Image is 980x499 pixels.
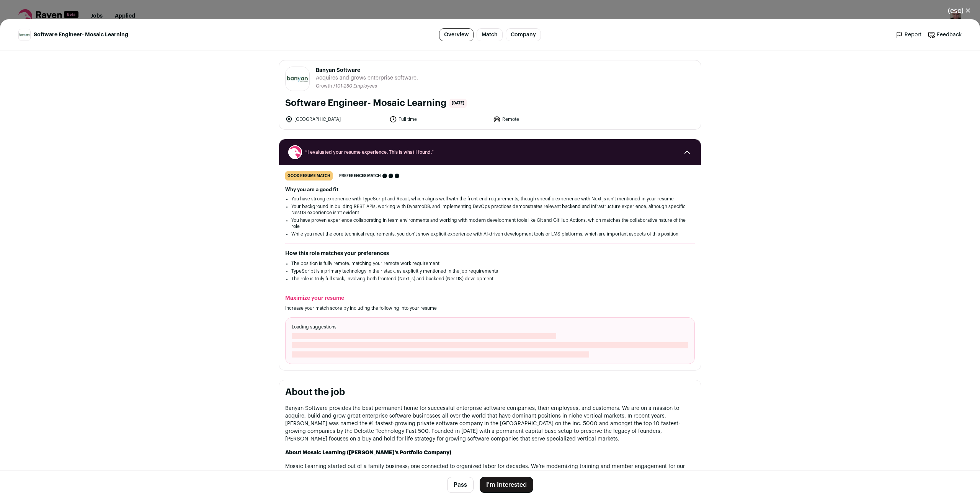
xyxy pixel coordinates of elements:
li: While you meet the core technical requirements, you don't show explicit experience with AI-driven... [291,231,689,237]
span: 101-250 Employees [335,84,377,88]
h2: How this role matches your preferences [285,250,695,257]
h2: Maximize your resume [285,294,695,302]
span: “I evaluated your resume experience. This is what I found.” [305,149,675,155]
img: 88a073db8c4e70ddeee53c5731d02bccdfb3e8399d5b5c16a85620a666a6e17f.jpg [19,29,30,41]
div: Loading suggestions [285,317,695,364]
li: Full time [389,115,489,123]
p: Increase your match score by including the following into your resume [285,305,695,311]
a: Overview [439,28,474,41]
a: Report [895,31,921,39]
span: Preferences match [339,172,381,180]
li: You have strong experience with TypeScript and React, which aligns well with the front-end requir... [291,196,689,202]
button: Close modal [939,2,980,19]
a: Feedback [928,31,962,39]
span: [DATE] [449,99,467,108]
span: Banyan Software [316,67,418,74]
h2: Why you are a good fit [285,187,695,193]
li: The position is fully remote, matching your remote work requirement [291,260,689,267]
button: I'm Interested [480,477,533,493]
li: Growth [316,83,333,89]
a: Company [506,28,541,41]
strong: About Mosaic Learning ([PERSON_NAME]’s Portfolio Company) [285,450,451,455]
li: You have proven experience collaborating in team environments and working with modern development... [291,217,689,229]
li: [GEOGRAPHIC_DATA] [285,115,385,123]
li: Your background in building REST APIs, working with DynamoDB, and implementing DevOps practices d... [291,203,689,216]
a: Match [477,28,503,41]
span: Acquires and grows enterprise software. [316,74,418,82]
p: Mosaic Learning started out of a family business; one connected to organized labor for decades. W... [285,463,695,486]
span: Software Engineer- Mosaic Learning [34,31,128,39]
h2: About the job [285,386,695,398]
p: Banyan Software provides the best permanent home for successful enterprise software companies, th... [285,405,695,443]
h1: Software Engineer- Mosaic Learning [285,97,446,109]
li: / [333,83,377,89]
li: The role is truly full stack, involving both frontend (Next.js) and backend (NestJS) development [291,276,689,282]
li: TypeScript is a primary technology in their stack, as explicitly mentioned in the job requirements [291,268,689,274]
li: Remote [493,115,593,123]
img: 88a073db8c4e70ddeee53c5731d02bccdfb3e8399d5b5c16a85620a666a6e17f.jpg [286,67,309,91]
div: good resume match [285,171,333,180]
button: Pass [447,477,474,493]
